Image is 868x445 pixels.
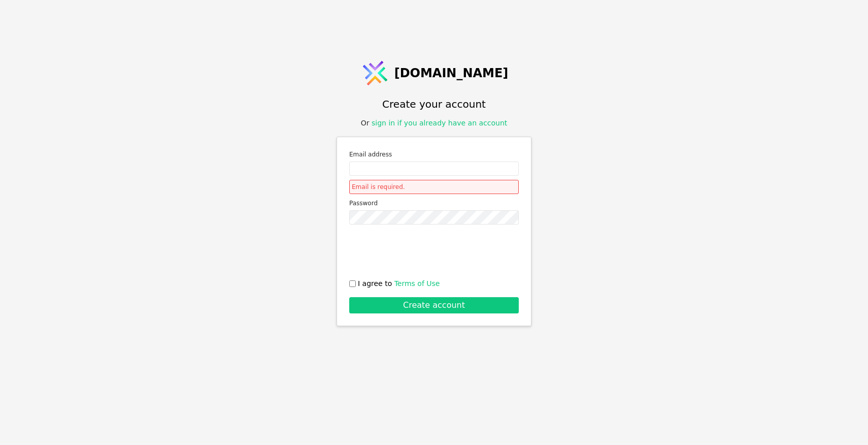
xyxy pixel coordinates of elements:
label: Password [349,198,519,208]
label: Email address [349,149,519,160]
h1: Create your account [382,97,486,112]
div: Or [361,118,508,129]
a: Terms of Use [394,279,440,288]
span: [DOMAIN_NAME] [394,64,509,82]
input: Password [349,210,519,225]
input: I agree to Terms of Use [349,280,356,287]
input: Email address [349,162,519,176]
a: sign in if you already have an account [372,119,507,127]
button: Create account [349,297,519,313]
iframe: reCAPTCHA [357,233,511,272]
span: I agree to [358,278,440,289]
a: [DOMAIN_NAME] [360,58,509,88]
div: Email is required. [349,180,519,194]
